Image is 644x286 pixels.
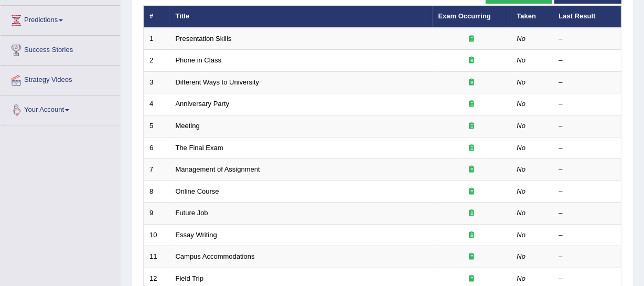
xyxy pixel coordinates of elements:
[511,6,553,28] th: Taken
[144,246,170,268] td: 11
[170,6,433,28] th: Title
[144,181,170,203] td: 8
[1,66,120,92] a: Strategy Videos
[438,143,506,153] div: Exam occurring question
[144,203,170,225] td: 9
[438,230,506,240] div: Exam occurring question
[517,56,526,64] em: No
[176,187,219,195] a: Online Course
[144,115,170,137] td: 5
[176,144,223,152] a: The Final Exam
[176,100,230,108] a: Anniversary Party
[144,50,170,72] td: 2
[438,121,506,131] div: Exam occurring question
[176,231,217,239] a: Essay Writing
[438,12,491,20] a: Exam Occurring
[176,165,260,173] a: Management of Assignment
[176,78,260,86] a: Different Ways to University
[559,274,616,284] div: –
[438,208,506,218] div: Exam occurring question
[517,35,526,43] em: No
[559,187,616,197] div: –
[559,165,616,175] div: –
[1,36,120,62] a: Success Stories
[144,6,170,28] th: #
[559,143,616,153] div: –
[144,71,170,93] td: 3
[438,187,506,197] div: Exam occurring question
[517,187,526,195] em: No
[1,96,120,122] a: Your Account
[517,122,526,130] em: No
[517,274,526,282] em: No
[517,100,526,108] em: No
[559,230,616,240] div: –
[517,252,526,260] em: No
[144,93,170,115] td: 4
[559,78,616,88] div: –
[438,252,506,262] div: Exam occurring question
[438,165,506,175] div: Exam occurring question
[559,56,616,66] div: –
[559,121,616,131] div: –
[144,137,170,159] td: 6
[176,122,200,130] a: Meeting
[553,6,621,28] th: Last Result
[438,56,506,66] div: Exam occurring question
[176,35,232,43] a: Presentation Skills
[517,165,526,173] em: No
[517,231,526,239] em: No
[176,252,255,260] a: Campus Accommodations
[438,99,506,109] div: Exam occurring question
[144,28,170,50] td: 1
[517,78,526,86] em: No
[559,99,616,109] div: –
[144,159,170,181] td: 7
[438,34,506,44] div: Exam occurring question
[438,78,506,88] div: Exam occurring question
[438,274,506,284] div: Exam occurring question
[176,56,221,64] a: Phone in Class
[559,252,616,262] div: –
[144,224,170,246] td: 10
[559,208,616,218] div: –
[176,209,208,217] a: Future Job
[1,6,120,32] a: Predictions
[517,209,526,217] em: No
[176,274,203,282] a: Field Trip
[517,144,526,152] em: No
[559,34,616,44] div: –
